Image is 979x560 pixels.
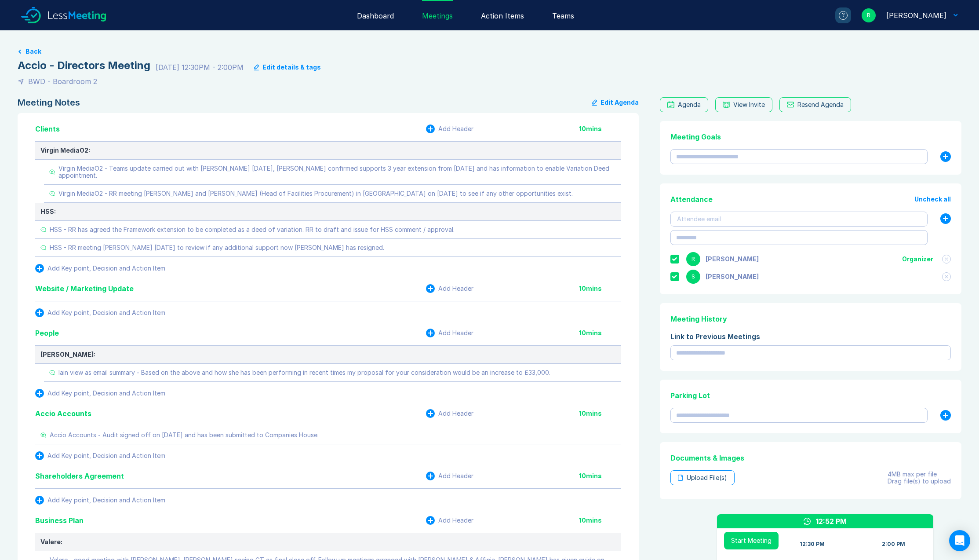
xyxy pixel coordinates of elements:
[35,389,165,398] button: Add Key point, Decision and Action Item
[58,190,573,197] div: Virgin MediaO2 - RR meeting [PERSON_NAME] and [PERSON_NAME] (Head of Facilities Procurement) in [...
[670,331,951,342] div: Link to Previous Meetings
[579,472,621,479] div: 10 mins
[949,530,970,551] div: Open Intercom Messenger
[58,165,616,179] div: Virgin MediaO2 - Teams update carried out with [PERSON_NAME] [DATE], [PERSON_NAME] confirmed supp...
[706,256,759,263] div: Richard Rust
[779,97,851,112] button: Resend Agenda
[888,478,951,485] div: Drag file(s) to upload
[800,541,825,548] div: 12:30 PM
[862,8,876,22] div: R
[18,97,80,108] div: Meeting Notes
[902,256,933,263] div: Organizer
[50,244,384,251] div: HSS - RR meeting [PERSON_NAME] [DATE] to review if any additional support now [PERSON_NAME] has r...
[715,97,772,112] button: View Invite
[28,76,97,87] div: BWD - Boardroom 2
[724,532,779,549] button: Start Meeting
[50,226,455,233] div: HSS - RR has agreed the Framework extension to be completed as a deed of variation. RR to draft a...
[686,270,700,284] div: S
[579,410,621,417] div: 10 mins
[438,285,473,292] div: Add Header
[426,409,473,418] button: Add Header
[426,124,473,133] button: Add Header
[35,283,134,294] div: Website / Marketing Update
[156,62,244,73] div: [DATE] 12:30PM - 2:00PM
[579,329,621,337] div: 10 mins
[35,124,60,134] div: Clients
[438,125,473,132] div: Add Header
[670,194,713,205] div: Attendance
[18,48,961,55] a: Back
[825,7,851,23] a: ?
[888,471,951,478] div: 4MB max per file
[47,265,165,272] div: Add Key point, Decision and Action Item
[438,410,473,417] div: Add Header
[816,516,847,527] div: 12:52 PM
[426,329,473,337] button: Add Header
[438,517,473,524] div: Add Header
[35,328,59,338] div: People
[35,264,165,273] button: Add Key point, Decision and Action Item
[670,453,951,463] div: Documents & Images
[35,515,84,526] div: Business Plan
[40,351,616,358] div: [PERSON_NAME]:
[40,208,616,215] div: HSS:
[670,470,735,485] div: Upload File(s)
[579,517,621,524] div: 10 mins
[914,196,951,203] button: Uncheck all
[35,308,165,317] button: Add Key point, Decision and Action Item
[426,472,473,480] button: Add Header
[426,284,473,293] button: Add Header
[678,101,701,108] div: Agenda
[47,452,165,459] div: Add Key point, Decision and Action Item
[670,314,951,324] div: Meeting History
[882,541,905,548] div: 2:00 PM
[438,329,473,337] div: Add Header
[706,273,759,280] div: Steve Casey
[18,59,150,73] div: Accio - Directors Meeting
[660,97,708,112] a: Agenda
[254,64,321,71] button: Edit details & tags
[58,369,550,376] div: Iain view as email summary - Based on the above and how she has been performing in recent times m...
[592,97,639,108] button: Edit Agenda
[579,125,621,132] div: 10 mins
[40,538,616,545] div: Valere:
[733,101,765,108] div: View Invite
[40,147,616,154] div: Virgin MediaO2:
[262,64,321,71] div: Edit details & tags
[670,132,951,142] div: Meeting Goals
[25,48,41,55] button: Back
[50,432,319,439] div: Accio Accounts - Audit signed off on [DATE] and has been submitted to Companies House.
[839,11,848,20] div: ?
[47,390,165,397] div: Add Key point, Decision and Action Item
[35,451,165,460] button: Add Key point, Decision and Action Item
[47,309,165,316] div: Add Key point, Decision and Action Item
[438,472,473,479] div: Add Header
[886,10,946,21] div: Richard Rust
[686,252,700,266] div: R
[426,516,473,525] button: Add Header
[670,390,951,401] div: Parking Lot
[579,285,621,292] div: 10 mins
[35,496,165,505] button: Add Key point, Decision and Action Item
[35,408,91,419] div: Accio Accounts
[35,471,124,481] div: Shareholders Agreement
[797,101,844,108] div: Resend Agenda
[47,497,165,504] div: Add Key point, Decision and Action Item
